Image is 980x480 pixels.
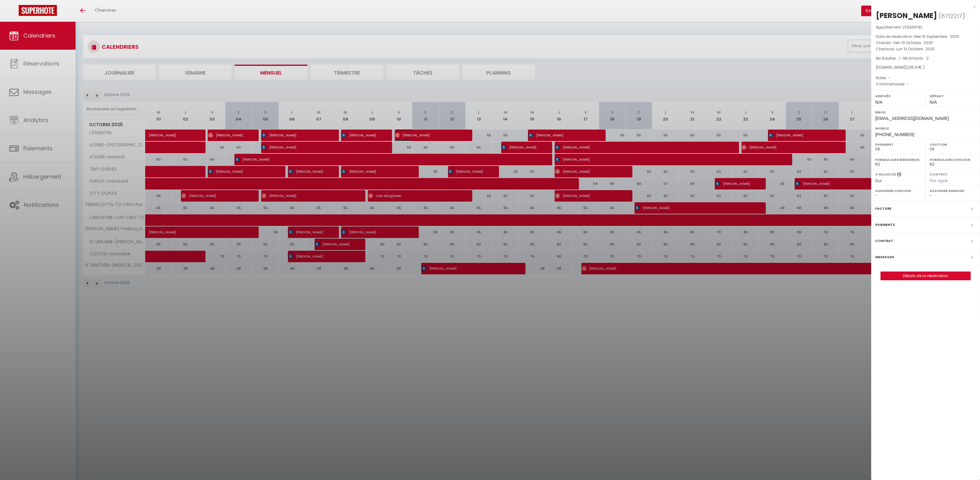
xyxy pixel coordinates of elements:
iframe: Chat [954,452,975,475]
div: [DOMAIN_NAME] [876,65,975,71]
label: Contrat [875,238,893,244]
p: Appartement : [876,24,975,30]
span: Lun 13 Octobre . 2025 [896,46,935,52]
label: Paiement [875,141,922,148]
span: ( ) [939,11,965,20]
span: N/A [875,100,882,105]
label: Caution [930,141,976,148]
span: 6712217 [941,12,962,20]
label: Messages [875,254,894,260]
label: Formulaire Checkin [930,157,976,163]
div: [PERSON_NAME] [876,11,937,21]
span: [PHONE_NUMBER] [875,132,914,137]
span: - [907,81,909,87]
span: Pas signé [930,178,948,183]
label: Contrat [930,172,948,176]
p: Checkin : [876,40,975,46]
span: - [888,75,890,80]
p: Commentaires : [876,81,975,87]
i: Sélectionner OUI si vous souhaiter envoyer les séquences de messages post-checkout [897,172,901,179]
button: Ouvrir le widget de chat LiveChat [5,2,24,21]
label: Mobile [875,125,976,131]
label: Arrivée [875,93,922,99]
span: L'ESSENTIEL [903,25,922,30]
label: Formulaire Bienvenue [875,157,922,163]
span: [EMAIL_ADDRESS][DOMAIN_NAME] [875,116,949,121]
p: Checkout : [876,46,975,52]
div: x [871,3,975,11]
p: Notes : [876,75,975,81]
label: Email [875,109,976,115]
label: A relancer [875,172,896,177]
p: Date de réservation : [876,34,975,40]
span: ( € ) [905,65,925,70]
span: N/A [930,100,937,105]
span: Nb Enfants : 0 [903,56,929,61]
label: Assigner Menage [930,188,976,194]
span: Ven 10 Octobre . 2025 [893,40,933,45]
label: Départ [930,93,976,99]
a: Détails de la réservation [881,272,970,280]
label: Facture [875,205,891,212]
span: Mer 10 Septembre . 2025 [914,34,959,39]
label: Assigner Checkin [875,188,922,194]
button: Détails de la réservation [881,272,971,280]
span: 235.97 [907,65,919,70]
label: Paiements [875,222,895,228]
span: Nb Adultes : 1 - [876,56,929,61]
